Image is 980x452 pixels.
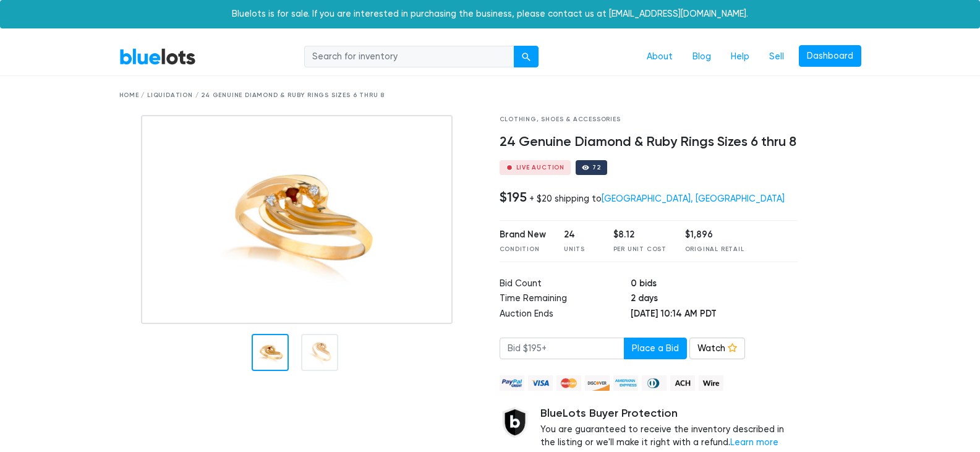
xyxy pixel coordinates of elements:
div: Brand New [500,228,546,242]
div: Condition [500,245,546,254]
td: Time Remaining [500,292,631,307]
td: Bid Count [500,277,631,292]
div: 24 [564,228,595,242]
a: About [637,45,683,69]
img: buyer_protection_shield-3b65640a83011c7d3ede35a8e5a80bfdfaa6a97447f0071c1475b91a4b0b3d01.png [500,407,530,438]
div: Units [564,245,595,254]
td: [DATE] 10:14 AM PDT [631,307,798,323]
div: You are guaranteed to receive the inventory described in the listing or we'll make it right with ... [540,407,798,450]
a: Watch [689,338,745,360]
img: american_express-ae2a9f97a040b4b41f6397f7637041a5861d5f99d0716c09922aba4e24c8547d.png [613,375,638,391]
img: discover-82be18ecfda2d062aad2762c1ca80e2d36a4073d45c9e0ffae68cd515fbd3d32.png [585,375,610,391]
img: diners_club-c48f30131b33b1bb0e5d0e2dbd43a8bea4cb12cb2961413e2f4250e06c020426.png [642,375,667,391]
a: Dashboard [799,45,861,67]
button: Place a Bid [624,338,687,360]
a: Learn more [730,437,778,448]
div: Per Unit Cost [613,245,667,254]
div: Original Retail [685,245,744,254]
input: Search for inventory [304,46,514,68]
img: a5c6f43e-6b40-4a74-bf44-151e5005de61-1754433793.png [141,115,453,324]
h4: $195 [500,189,527,205]
a: Help [721,45,759,69]
td: Auction Ends [500,307,631,323]
div: Clothing, Shoes & Accessories [500,115,798,124]
h4: 24 Genuine Diamond & Ruby Rings Sizes 6 thru 8 [500,134,798,150]
img: visa-79caf175f036a155110d1892330093d4c38f53c55c9ec9e2c3a54a56571784bb.png [528,375,553,391]
div: + $20 shipping to [529,194,785,204]
a: BlueLots [119,48,196,66]
div: 72 [592,164,601,171]
a: Blog [683,45,721,69]
img: mastercard-42073d1d8d11d6635de4c079ffdb20a4f30a903dc55d1612383a1b395dd17f39.png [556,375,581,391]
div: Live Auction [516,164,565,171]
img: ach-b7992fed28a4f97f893c574229be66187b9afb3f1a8d16a4691d3d3140a8ab00.png [670,375,695,391]
img: paypal_credit-80455e56f6e1299e8d57f40c0dcee7b8cd4ae79b9eccbfc37e2480457ba36de9.png [500,375,524,391]
td: 2 days [631,292,798,307]
input: Bid $195+ [500,338,624,360]
div: $1,896 [685,228,744,242]
a: Sell [759,45,794,69]
a: [GEOGRAPHIC_DATA], [GEOGRAPHIC_DATA] [602,194,785,204]
img: wire-908396882fe19aaaffefbd8e17b12f2f29708bd78693273c0e28e3a24408487f.png [699,375,723,391]
div: Home / Liquidation / 24 Genuine Diamond & Ruby Rings Sizes 6 thru 8 [119,91,861,100]
div: $8.12 [613,228,667,242]
h5: BlueLots Buyer Protection [540,407,798,420]
td: 0 bids [631,277,798,292]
